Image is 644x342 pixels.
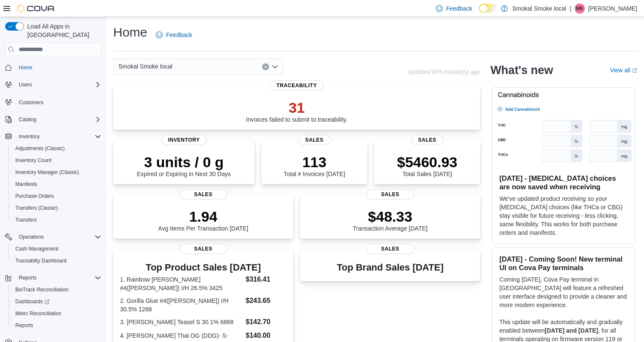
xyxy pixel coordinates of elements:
[499,194,628,237] p: We've updated product receiving so your [MEDICAL_DATA] choices (like THCa or CBG) stay visible fo...
[12,191,101,201] span: Purchase Orders
[19,234,44,240] span: Operations
[15,232,47,242] button: Operations
[397,154,458,171] p: $5460.93
[12,179,40,189] a: Manifests
[575,3,585,14] div: Mike Kennedy
[12,256,101,266] span: Traceabilty Dashboard
[2,96,105,108] button: Customers
[17,4,55,13] img: Cova
[158,208,249,232] div: Avg Items Per Transaction [DATE]
[15,157,52,164] span: Inventory Count
[12,308,65,319] a: Metrc Reconciliation
[499,174,628,191] h3: [DATE] - [MEDICAL_DATA] choices are now saved when receiving
[12,143,68,154] a: Adjustments (Classic)
[118,61,172,71] span: Smokal Smoke local
[12,203,61,213] a: Transfers (Classic)
[12,203,101,213] span: Transfers (Classic)
[12,155,101,165] span: Inventory Count
[15,131,101,142] span: Inventory
[9,284,105,296] button: BioTrack Reconciliation
[397,154,458,177] div: Total Sales [DATE]
[180,244,227,254] span: Sales
[15,273,101,283] span: Reports
[120,262,286,273] h3: Top Product Sales [DATE]
[137,154,231,177] div: Expired or Expiring in Next 30 Days
[570,3,571,14] p: |
[353,208,428,232] div: Transaction Average [DATE]
[499,275,628,309] p: Coming [DATE], Cova Pay terminal in [GEOGRAPHIC_DATA] will feature a refreshed user interface des...
[9,178,105,190] button: Manifests
[15,181,37,188] span: Manifests
[15,273,40,283] button: Reports
[499,255,628,272] h3: [DATE] - Coming Soon! New terminal UI on Cova Pay terminals
[246,274,286,285] dd: $316.41
[15,63,36,73] a: Home
[137,154,231,171] p: 3 units / 0 g
[15,145,65,152] span: Adjustments (Classic)
[446,4,472,13] span: Feedback
[272,63,278,70] button: Open list of options
[15,114,40,125] button: Catalog
[19,64,32,71] span: Home
[113,24,147,41] h1: Home
[12,155,55,165] a: Inventory Count
[15,310,61,317] span: Metrc Reconciliation
[246,99,348,123] div: Invoices failed to submit to traceability.
[15,80,35,90] button: Users
[12,179,101,189] span: Manifests
[2,231,105,243] button: Operations
[12,167,83,177] a: Inventory Manager (Classic)
[9,255,105,267] button: Traceabilty Dashboard
[158,208,249,225] p: 1.94
[576,3,584,14] span: MK
[12,320,37,331] a: Reports
[15,80,101,90] span: Users
[120,275,242,292] dt: 1. Rainbow [PERSON_NAME] #4([PERSON_NAME]) I/H 26.5% 3425
[2,131,105,142] button: Inventory
[15,97,47,108] a: Customers
[9,243,105,255] button: Cash Management
[12,215,40,225] a: Transfers
[9,202,105,214] button: Transfers (Classic)
[15,169,79,176] span: Inventory Manager (Classic)
[120,296,242,313] dt: 2. Gorilla Glue #4([PERSON_NAME]) I/H 30.5% 1268
[19,116,36,123] span: Catalog
[15,205,58,211] span: Transfers (Classic)
[283,154,345,171] p: 113
[479,13,479,13] span: Dark Mode
[9,308,105,319] button: Metrc Reconciliation
[411,135,443,145] span: Sales
[298,135,330,145] span: Sales
[2,79,105,91] button: Users
[15,298,49,305] span: Dashboards
[9,190,105,202] button: Purchase Orders
[512,3,566,14] p: Smokal Smoke local
[166,31,192,39] span: Feedback
[12,191,57,201] a: Purchase Orders
[12,256,70,266] a: Traceabilty Dashboard
[15,62,101,73] span: Home
[337,262,444,273] h3: Top Brand Sales [DATE]
[15,131,43,142] button: Inventory
[632,68,637,73] svg: External link
[366,244,414,254] span: Sales
[283,154,345,177] div: Total # Invoices [DATE]
[9,214,105,226] button: Transfers
[9,319,105,331] button: Reports
[262,63,269,70] button: Clear input
[545,327,598,334] strong: [DATE] and [DATE]
[15,245,58,252] span: Cash Management
[15,257,66,264] span: Traceabilty Dashboard
[19,133,40,140] span: Inventory
[9,296,105,308] a: Dashboards
[24,22,101,39] span: Load All Apps in [GEOGRAPHIC_DATA]
[180,189,227,199] span: Sales
[19,274,37,281] span: Reports
[2,61,105,74] button: Home
[246,331,286,341] dd: $140.00
[246,317,286,327] dd: $142.70
[15,97,101,107] span: Customers
[353,208,428,225] p: $48.33
[9,142,105,154] button: Adjustments (Classic)
[15,114,101,125] span: Catalog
